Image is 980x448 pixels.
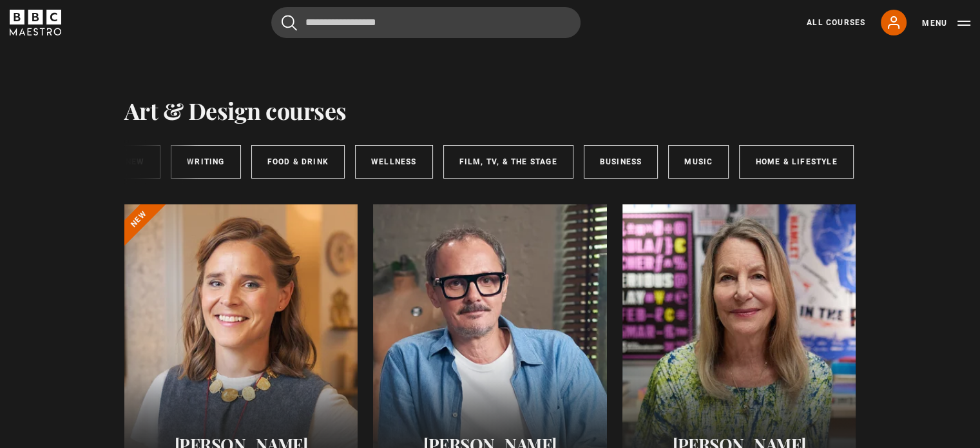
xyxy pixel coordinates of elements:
[584,145,658,179] a: Business
[443,145,573,179] a: Film, TV, & The Stage
[807,17,865,28] a: All Courses
[739,145,853,179] a: Home & Lifestyle
[251,145,345,179] a: Food & Drink
[922,17,970,30] button: Toggle navigation
[355,145,433,179] a: Wellness
[171,145,240,179] a: Writing
[124,97,347,124] h1: Art & Design courses
[668,145,729,179] a: Music
[282,15,297,31] button: Submit the search query
[10,10,61,35] svg: BBC Maestro
[271,7,581,38] input: Search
